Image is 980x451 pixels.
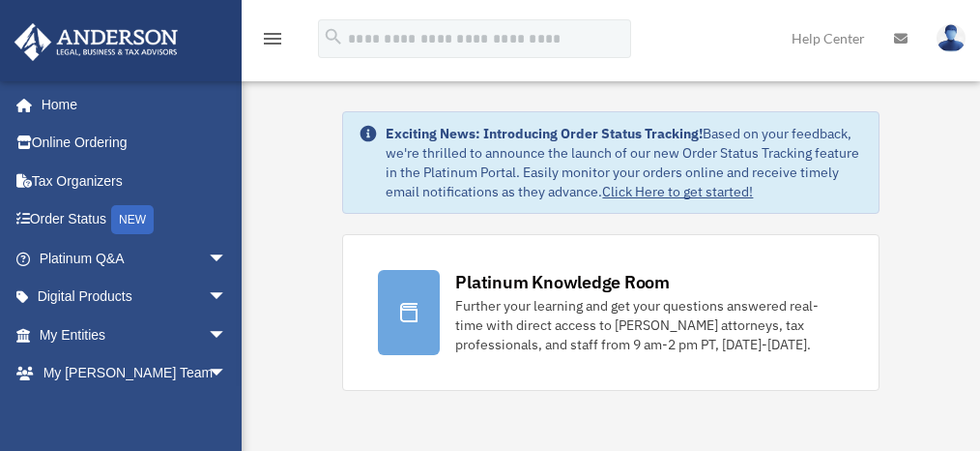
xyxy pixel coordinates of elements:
[14,162,256,200] a: Tax Organizers
[14,239,256,278] a: Platinum Q&Aarrow_drop_down
[455,270,670,294] div: Platinum Knowledge Room
[386,125,703,142] strong: Exciting News: Introducing Order Status Tracking!
[261,34,284,50] a: menu
[208,239,246,279] span: arrow_drop_down
[386,124,862,201] div: Based on your feedback, we're thrilled to announce the launch of our new Order Status Tracking fe...
[342,234,879,391] a: Platinum Knowledge Room Further your learning and get your questions answered real-time with dire...
[14,124,256,163] a: Online Ordering
[937,24,966,52] img: User Pic
[261,27,284,50] i: menu
[14,316,256,354] a: My Entitiesarrow_drop_down
[14,200,256,240] a: Order StatusNEW
[14,354,256,393] a: My [PERSON_NAME] Teamarrow_drop_down
[208,278,246,317] span: arrow_drop_down
[455,296,843,354] div: Further your learning and get your questions answered real-time with direct access to [PERSON_NAM...
[14,278,256,316] a: Digital Productsarrow_drop_down
[111,205,154,234] div: NEW
[208,316,246,355] span: arrow_drop_down
[208,354,246,394] span: arrow_drop_down
[323,26,344,47] i: search
[602,183,753,200] a: Click Here to get started!
[14,85,246,124] a: Home
[9,23,184,61] img: Anderson Advisors Platinum Portal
